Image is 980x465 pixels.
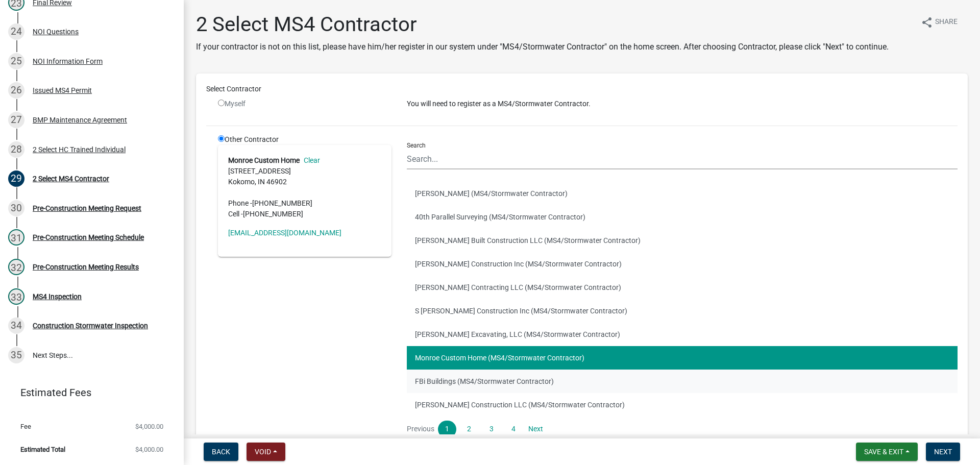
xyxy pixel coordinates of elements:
[864,448,903,456] span: Save & Exit
[856,443,918,461] button: Save & Exit
[407,370,958,393] button: FBi Buildings (MS4/Stormwater Contractor)
[8,317,24,334] div: 34
[8,347,24,363] div: 35
[228,210,243,218] abbr: Cell -
[228,155,381,219] address: [STREET_ADDRESS] Kokomo, IN 46902
[482,421,501,438] a: 3
[228,199,252,207] abbr: Phone -
[228,156,300,164] strong: Monroe Custom Home
[218,99,391,109] div: Myself
[407,421,958,438] nav: Page navigation
[8,229,24,246] div: 31
[407,346,958,370] button: Monroe Custom Home (MS4/Stormwater Contractor)
[210,134,399,446] div: Other Contractor
[407,323,958,346] button: [PERSON_NAME] Excavating, LLC (MS4/Stormwater Contractor)
[247,443,285,461] button: Void
[407,229,958,252] button: [PERSON_NAME] Built Construction LLC (MS4/Stormwater Contractor)
[33,205,141,212] div: Pre-Construction Meeting Request
[407,299,958,323] button: S [PERSON_NAME] Construction Inc (MS4/Stormwater Contractor)
[526,421,545,438] a: Next
[8,141,24,158] div: 28
[8,382,167,403] a: Estimated Fees
[934,448,952,456] span: Next
[407,149,958,169] input: Search...
[8,170,24,187] div: 29
[212,448,230,456] span: Back
[33,116,127,124] div: BMP Maintenance Agreement
[20,423,31,430] span: Fee
[8,82,24,99] div: 26
[438,421,456,438] a: 1
[8,288,24,305] div: 33
[33,28,79,35] div: NOI Questions
[255,448,271,456] span: Void
[228,229,341,237] a: [EMAIL_ADDRESS][DOMAIN_NAME]
[504,421,523,438] a: 4
[204,443,238,461] button: Back
[8,200,24,216] div: 30
[33,293,82,300] div: MS4 Inspection
[921,16,933,29] i: share
[196,41,889,53] p: If your contractor is not on this list, please have him/her register in our system under "MS4/Sto...
[33,175,109,182] div: 2 Select MS4 Contractor
[20,446,65,453] span: Estimated Total
[913,12,966,32] button: shareShare
[8,112,24,128] div: 27
[407,393,958,417] button: [PERSON_NAME] Construction LLC (MS4/Stormwater Contractor)
[33,263,139,271] div: Pre-Construction Meeting Results
[196,12,889,37] h1: 2 Select MS4 Contractor
[8,23,24,40] div: 24
[33,87,92,94] div: Issued MS4 Permit
[8,53,24,69] div: 25
[243,210,303,218] span: [PHONE_NUMBER]
[33,58,103,65] div: NOI Information Form
[407,205,958,229] button: 40th Parallel Surveying (MS4/Stormwater Contractor)
[300,156,320,164] a: Clear
[935,16,958,29] span: Share
[199,84,965,94] div: Select Contractor
[252,199,312,207] span: [PHONE_NUMBER]
[460,421,478,438] a: 2
[407,252,958,276] button: [PERSON_NAME] Construction Inc (MS4/Stormwater Contractor)
[407,99,958,109] p: You will need to register as a MS4/Stormwater Contractor.
[33,146,126,153] div: 2 Select HC Trained Individual
[407,182,958,205] button: [PERSON_NAME] (MS4/Stormwater Contractor)
[33,322,148,329] div: Construction Stormwater Inspection
[135,446,163,453] span: $4,000.00
[926,443,960,461] button: Next
[135,423,163,430] span: $4,000.00
[33,234,144,241] div: Pre-Construction Meeting Schedule
[8,259,24,275] div: 32
[407,276,958,299] button: [PERSON_NAME] Contracting LLC (MS4/Stormwater Contractor)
